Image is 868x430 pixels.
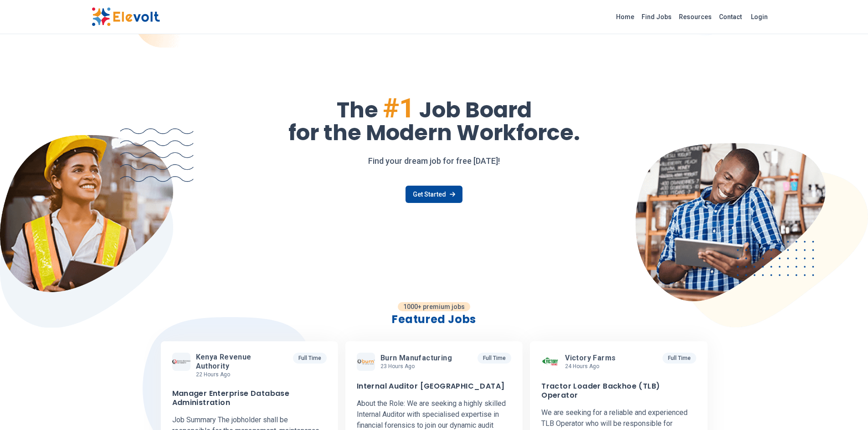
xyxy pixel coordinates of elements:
[478,353,511,364] p: Full Time
[196,371,289,378] p: 22 hours ago
[663,353,696,364] p: Full Time
[541,382,696,400] h3: Tractor Loader Backhoe (TLB) Operator
[293,353,327,364] p: Full Time
[172,359,190,364] img: Kenya Revenue Authority
[638,10,675,24] a: Find Jobs
[565,354,616,363] span: Victory Farms
[172,389,327,407] h3: Manager Enterprise Database Administration
[541,353,560,371] img: Victory Farms
[715,10,745,24] a: Contact
[565,363,619,370] p: 24 hours ago
[357,382,505,391] h3: Internal Auditor [GEOGRAPHIC_DATA]
[745,8,773,26] a: Login
[380,354,452,363] span: Burn Manufacturing
[357,359,375,364] img: Burn Manufacturing
[612,10,638,24] a: Home
[92,155,777,167] p: Find your dream job for free [DATE]!
[196,353,286,371] span: Kenya Revenue Authority
[383,92,415,124] span: #1
[675,10,715,24] a: Resources
[92,7,160,26] img: Elevolt
[92,95,777,144] h1: The Job Board for the Modern Workforce.
[380,363,456,370] p: 23 hours ago
[406,186,462,203] a: Get Started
